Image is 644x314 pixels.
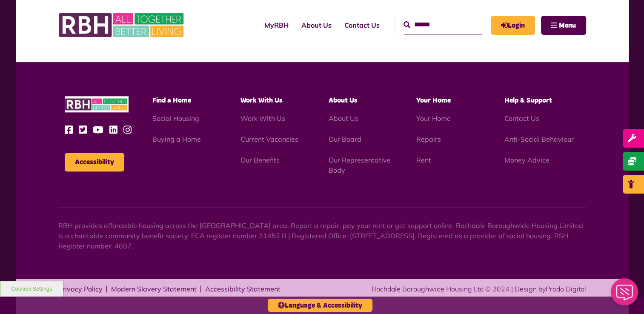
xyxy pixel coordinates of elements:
[504,156,550,164] a: Money Advice
[240,156,280,164] a: Our Benefits
[65,96,129,113] img: RBH
[152,97,191,104] span: Find a Home
[240,114,285,123] a: Work With Us
[58,220,586,251] p: RBH provides affordable housing across the [GEOGRAPHIC_DATA] area. Report a repair, pay your rent...
[240,135,298,143] a: Current Vacancies
[205,285,280,292] a: Accessibility Statement
[328,156,390,174] a: Our Representative Body
[58,285,103,292] a: Privacy Policy
[504,114,539,123] a: Contact Us
[328,135,361,143] a: Our Board
[416,135,441,143] a: Repairs
[416,114,451,123] a: Your Home
[58,9,186,42] img: RBH
[328,114,358,123] a: About Us
[504,97,552,104] span: Help & Support
[295,14,338,37] a: About Us
[491,16,535,35] a: MyRBH
[65,153,124,171] button: Accessibility
[404,16,482,34] input: Search
[416,156,431,164] a: Rent
[258,14,295,37] a: MyRBH
[606,276,644,314] iframe: Netcall Web Assistant for live chat
[268,299,372,312] button: Language & Accessibility
[546,285,586,293] a: Prodo Digital
[338,14,386,37] a: Contact Us
[559,22,576,29] span: Menu
[111,285,197,292] a: Modern Slavery Statement
[152,114,199,123] a: Social Housing
[152,135,201,143] a: Buying a Home
[504,135,574,143] a: Anti-Social Behaviour
[328,97,357,104] span: About Us
[240,97,283,104] span: Work With Us
[416,97,451,104] span: Your Home
[541,16,586,35] button: Navigation
[372,284,586,294] div: Rochdale Boroughwide Housing Ltd © 2024 | Design by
